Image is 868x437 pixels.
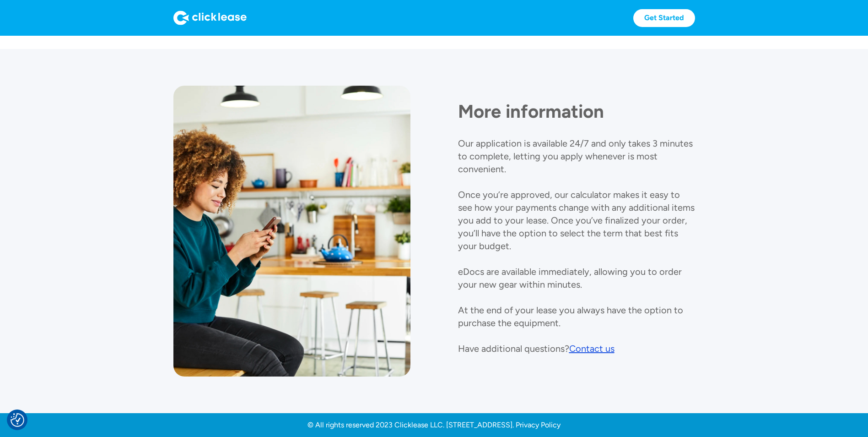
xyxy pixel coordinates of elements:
img: Logo [173,11,247,25]
a: Get Started [633,9,695,27]
a: © All rights reserved 2023 Clicklease LLC. [STREET_ADDRESS]. Privacy Policy [307,421,561,430]
h1: More information [458,100,695,122]
img: Revisit consent button [11,413,24,427]
p: Our application is available 24/7 and only takes 3 minutes to complete, letting you apply wheneve... [458,138,695,354]
div: Contact us [569,343,615,354]
button: Consent Preferences [11,413,24,427]
a: Contact us [569,342,615,355]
